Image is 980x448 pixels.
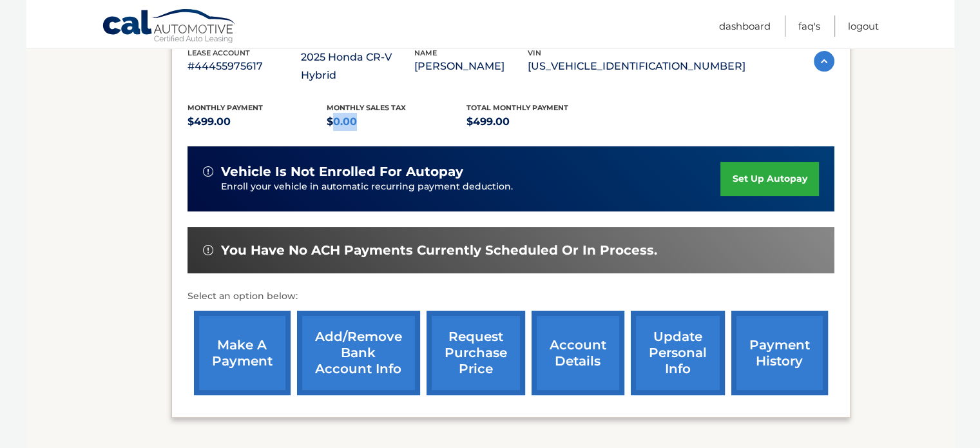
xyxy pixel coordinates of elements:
[848,15,879,37] a: Logout
[427,311,525,395] a: request purchase price
[187,57,301,75] p: #44455975617
[528,48,541,57] span: vin
[194,311,291,395] a: make a payment
[297,311,420,395] a: Add/Remove bank account info
[466,113,606,131] p: $499.00
[102,8,237,46] a: Cal Automotive
[187,48,250,57] span: lease account
[631,311,725,395] a: update personal info
[731,311,828,395] a: payment history
[414,48,437,57] span: name
[203,166,213,177] img: alert-white.svg
[187,103,263,112] span: Monthly Payment
[466,103,568,112] span: Total Monthly Payment
[221,242,657,258] span: You have no ACH payments currently scheduled or in process.
[301,48,414,84] p: 2025 Honda CR-V Hybrid
[814,51,834,72] img: accordion-active.svg
[327,103,406,112] span: Monthly sales Tax
[187,113,327,131] p: $499.00
[414,57,528,75] p: [PERSON_NAME]
[187,289,834,304] p: Select an option below:
[221,164,463,180] span: vehicle is not enrolled for autopay
[528,57,745,75] p: [US_VEHICLE_IDENTIFICATION_NUMBER]
[221,180,721,194] p: Enroll your vehicle in automatic recurring payment deduction.
[720,162,818,196] a: set up autopay
[327,113,466,131] p: $0.00
[719,15,771,37] a: Dashboard
[798,15,820,37] a: FAQ's
[532,311,624,395] a: account details
[203,245,213,255] img: alert-white.svg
